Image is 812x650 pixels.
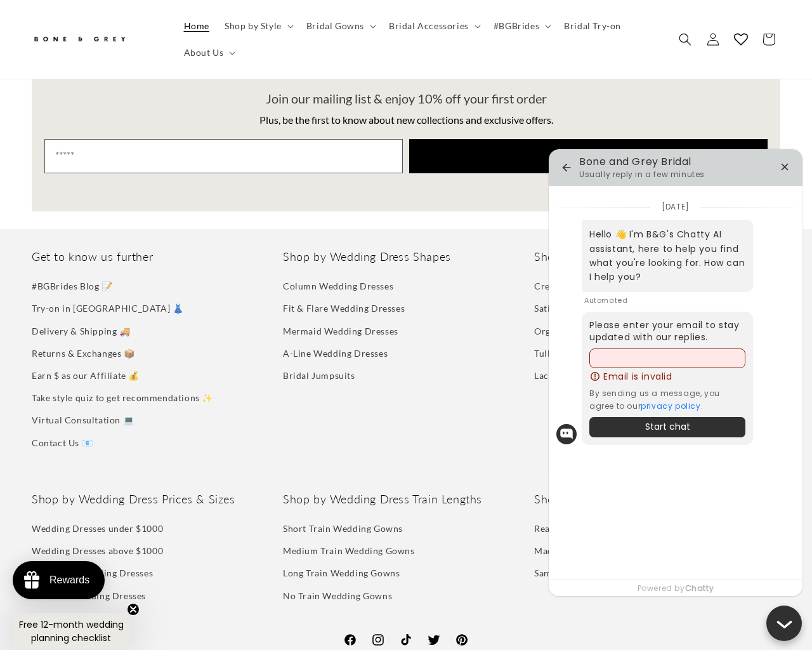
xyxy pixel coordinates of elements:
[759,246,773,265] div: Emoji
[13,613,129,650] div: Free 12-month wedding planning checklistClose teaser
[32,432,93,454] a: Contact Us 📧
[49,574,89,586] div: Rewards
[283,249,529,264] h2: Shop by Wedding Dress Shapes
[556,201,795,213] p: [DATE]
[589,319,745,343] p: Please enter your email to stay updated with our replies .
[176,13,217,39] a: Home
[579,156,772,168] h5: Bone and Grey Bridal
[641,401,700,411] a: privacy policy
[599,422,735,432] span: Start chat
[259,114,553,126] span: Plus, be the first to know about new collections and exclusive offers.
[564,20,621,32] span: Bridal Try-on
[283,562,400,584] a: Long Train Wedding Gowns
[494,20,539,32] span: #BGBrides
[184,47,224,58] span: About Us
[266,91,547,106] span: Join our mailing list & enjoy 10% off your first order
[549,580,802,596] div: Powered by
[32,320,131,342] a: Delivery & Shipping 🚚
[283,320,398,342] a: Mermaid Wedding Dresses
[534,492,780,507] h2: Shop by Wedding Dress Stock
[32,521,163,540] a: Wedding Dresses under $1000
[381,13,486,39] summary: Bridal Accessories
[306,20,364,32] span: Bridal Gowns
[486,13,556,39] summary: #BGBrides
[217,13,299,39] summary: Shop by Style
[283,540,415,562] a: Medium Train Wedding Gowns
[534,562,661,584] a: Sample Sale Wedding Dresses
[32,278,113,297] a: #BGBrides Blog 📝
[32,29,127,50] img: Bone and Grey Bridal
[534,249,780,264] h2: Shop by Wedding Dress Fabrics
[534,364,630,387] a: Lace Wedding Dresses
[534,540,676,562] a: Made-to-Order Wedding Dresses
[27,24,164,55] a: Bone and Grey Bridal
[283,364,355,387] a: Bridal Jumpsuits
[283,492,529,507] h2: Shop by Wedding Dress Train Lengths
[534,297,632,319] a: Satin Wedding Dresses
[283,297,405,319] a: Fit & Flare Wedding Dresses
[283,585,392,607] a: No Train Wedding Gowns
[32,249,278,264] h2: Get to know us further
[671,25,699,53] summary: Search
[589,417,745,437] button: Start chat
[534,320,646,342] a: Organza Wedding Dresses
[44,139,403,173] input: Email
[32,492,278,507] h2: Shop by Wedding Dress Prices & Sizes
[579,169,705,180] h5: Usually reply in a few minutes
[32,364,140,387] a: Earn $ as our Affiliate 💰
[32,540,163,562] a: Wedding Dresses above $1000
[556,13,629,39] a: Bridal Try-on
[283,342,388,364] a: A-Line Wedding Dresses
[127,603,140,616] button: Close teaser
[32,342,135,364] a: Returns & Exchanges 📦
[283,278,393,297] a: Column Wedding Dresses
[225,20,282,32] span: Shop by Style
[685,583,714,594] a: Chatty
[776,246,790,265] div: Reply to
[19,618,124,644] span: Free 12-month wedding planning checklist
[582,220,753,292] div: Hello 👋 I'm B&G's Chatty AI assistant, here to help you find what you're looking for. How can I h...
[556,295,627,305] span: Automated
[534,521,671,540] a: Ready-to-Ship Wedding Dresses
[184,20,209,32] span: Home
[32,297,183,319] a: Try-on in [GEOGRAPHIC_DATA] 👗
[299,13,381,39] summary: Bridal Gowns
[534,342,632,364] a: Tulle Wedding Dresses
[589,387,745,411] p: By sending us a message, you agree to our .
[283,521,403,540] a: Short Train Wedding Gowns
[766,606,802,641] button: Close chatbox
[603,371,672,382] p: Email is invalid
[389,20,469,32] span: Bridal Accessories
[32,387,213,409] a: Take style quiz to get recommendations ✨
[176,39,241,66] summary: About Us
[409,139,768,173] button: Subscribe
[32,409,134,431] a: Virtual Consultation 💻
[534,278,637,297] a: Crepe Wedding Dresses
